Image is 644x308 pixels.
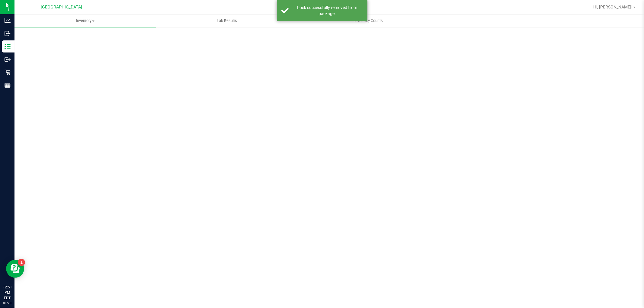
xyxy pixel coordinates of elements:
span: Lab Results [209,18,245,24]
inline-svg: Inventory [5,43,11,49]
a: Lab Results [156,14,298,27]
inline-svg: Analytics [5,17,11,24]
inline-svg: Outbound [5,56,11,62]
a: Inventory [14,14,156,27]
a: Inventory Counts [298,14,439,27]
span: Inventory Counts [346,18,391,24]
span: Hi, [PERSON_NAME]! [593,5,633,9]
inline-svg: Reports [5,82,11,88]
span: [GEOGRAPHIC_DATA] [41,5,82,10]
span: Inventory [14,18,156,24]
p: 12:51 PM EDT [3,284,12,301]
iframe: Resource center [6,260,24,278]
p: 08/23 [3,301,12,305]
inline-svg: Inbound [5,30,11,37]
inline-svg: Retail [5,69,11,75]
iframe: Resource center unread badge [18,259,25,266]
div: Lock successfully removed from package. [292,5,363,17]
